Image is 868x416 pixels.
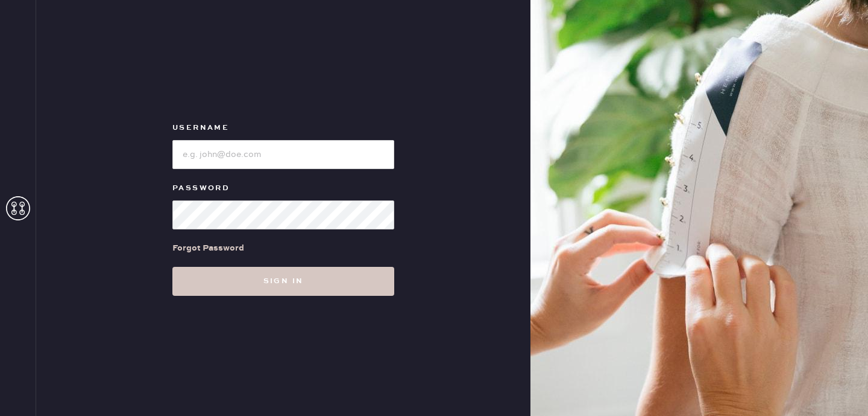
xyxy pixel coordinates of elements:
[172,181,394,196] label: Password
[172,267,394,296] button: Sign in
[172,121,394,135] label: Username
[172,242,244,255] div: Forgot Password
[172,229,244,267] a: Forgot Password
[172,140,394,169] input: e.g. john@doe.com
